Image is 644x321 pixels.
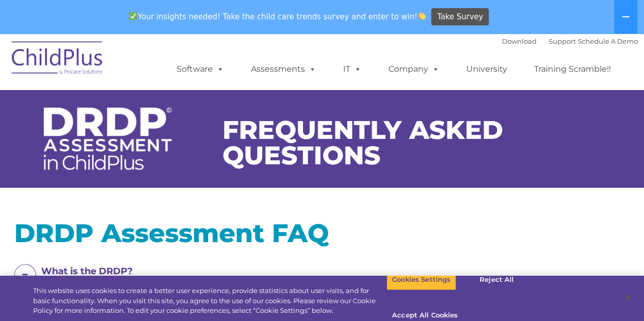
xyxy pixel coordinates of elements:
h1: DRDP Assessment FAQ [14,221,630,246]
button: Reject All [465,269,528,290]
a: University [456,59,517,79]
h4: What is the DRDP? [41,264,615,278]
a: Support [549,37,576,45]
a: Assessments [241,59,326,79]
button: Close [617,286,639,309]
img: DRDP Assessment in ChildPlus [44,107,172,170]
span: Take Survey [437,8,483,26]
font: | [502,37,638,45]
button: Cookies Settings [386,269,456,290]
div: This website uses cookies to create a better user experience, provide statistics about user visit... [33,286,386,316]
img: ChildPlus by Procare Solutions [7,34,108,85]
a: Training Scramble!! [524,59,621,79]
a: Schedule A Demo [578,37,638,45]
img: 👏 [418,12,426,20]
a: Download [502,37,537,45]
a: Company [378,59,450,79]
a: IT [333,59,372,79]
h1: Frequently Asked Questions [222,118,636,168]
a: Software [166,59,234,79]
a: Take Survey [431,8,489,26]
span: Your insights needed! Take the child care trends survey and enter to win! [125,7,430,26]
img: ✅ [129,12,137,20]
